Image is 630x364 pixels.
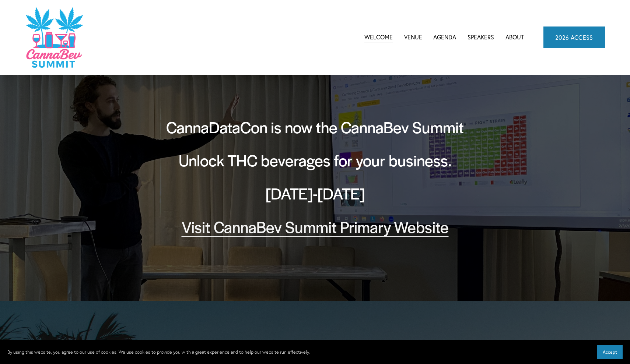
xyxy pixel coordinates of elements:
h2: Unlock THC beverages for your business. [149,149,481,171]
a: Speakers [468,32,494,43]
a: Welcome [364,32,393,43]
span: Agenda [433,32,456,42]
h2: [DATE]-[DATE] [149,183,481,204]
a: folder dropdown [433,32,456,43]
p: By using this website, you agree to our use of cookies. We use cookies to provide you with a grea... [7,348,310,356]
span: Accept [603,349,617,355]
a: 2026 ACCESS [543,26,605,48]
a: Venue [404,32,422,43]
img: CannaDataCon [25,6,83,68]
button: Accept [597,345,623,359]
h2: CannaDataCon is now the CannaBev Summit [149,116,481,138]
a: Visit CannaBev Summit Primary Website [182,216,449,237]
a: About [505,32,524,43]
